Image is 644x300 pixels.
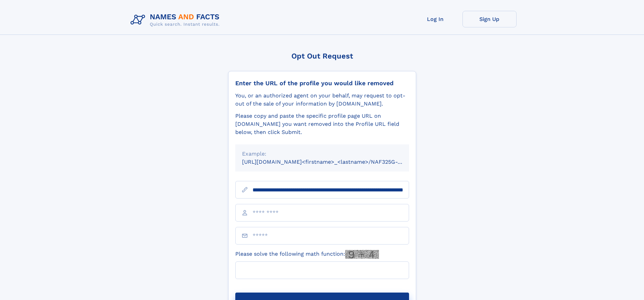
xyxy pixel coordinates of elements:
[128,11,225,29] img: Logo Names and Facts
[242,159,422,165] small: [URL][DOMAIN_NAME]<firstname>_<lastname>/NAF325G-xxxxxxxx
[408,11,462,27] a: Log In
[228,52,416,60] div: Opt Out Request
[235,250,379,259] label: Please solve the following math function:
[235,79,409,87] div: Enter the URL of the profile you would like removed
[235,112,409,136] div: Please copy and paste the specific profile page URL on [DOMAIN_NAME] you want removed into the Pr...
[235,92,409,108] div: You, or an authorized agent on your behalf, may request to opt-out of the sale of your informatio...
[242,150,402,158] div: Example:
[462,11,517,27] a: Sign Up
